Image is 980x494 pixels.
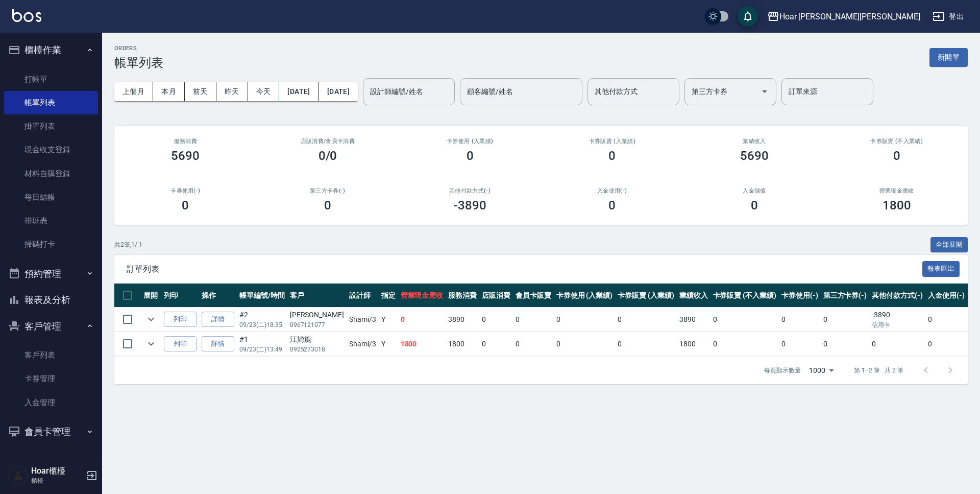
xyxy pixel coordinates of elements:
h3: 0 [751,198,758,213]
a: 打帳單 [4,67,98,91]
th: 卡券使用(-) [779,284,821,308]
p: 0925273018 [290,345,344,354]
h3: 5690 [740,149,769,163]
td: -3890 [869,308,925,332]
th: 客戶 [287,284,347,308]
th: 其他付款方式(-) [869,284,925,308]
p: 0967121077 [290,320,344,330]
button: 上個月 [114,82,153,101]
td: Shami /3 [347,308,379,332]
p: 共 2 筆, 1 / 1 [114,240,142,249]
td: Y [379,332,398,356]
a: 帳單列表 [4,91,98,114]
a: 卡券管理 [4,367,98,390]
th: 服務消費 [446,284,479,308]
th: 展開 [141,284,161,308]
h2: 卡券販賣 (不入業績) [838,138,955,145]
p: 每頁顯示數量 [764,366,801,375]
h3: 帳單列表 [114,56,163,70]
div: [PERSON_NAME] [290,310,344,320]
td: 0 [398,308,446,332]
h3: 0 [182,198,189,213]
td: 0 [554,308,616,332]
button: 報表及分析 [4,287,98,313]
button: expand row [143,312,159,327]
td: 1800 [677,332,710,356]
div: Hoar [PERSON_NAME][PERSON_NAME] [779,10,920,23]
h2: 店販消費 /會員卡消費 [269,138,387,145]
p: 09/23 (二) 13:49 [239,345,285,354]
a: 材料自購登錄 [4,162,98,185]
button: Hoar [PERSON_NAME][PERSON_NAME] [763,6,924,27]
td: 0 [779,308,821,332]
th: 帳單編號/時間 [237,284,287,308]
th: 第三方卡券(-) [821,284,870,308]
h2: 入金使用(-) [553,187,671,194]
h2: 第三方卡券(-) [269,187,387,194]
th: 指定 [379,284,398,308]
td: 0 [710,308,779,332]
a: 報表匯出 [922,264,960,273]
a: 掃碼打卡 [4,232,98,256]
a: 排班表 [4,209,98,232]
td: Shami /3 [347,332,379,356]
button: 本月 [153,82,185,101]
td: 0 [615,308,677,332]
td: 3890 [677,308,710,332]
a: 詳情 [202,336,234,352]
h2: 業績收入 [696,138,814,145]
p: 櫃檯 [31,476,83,485]
img: Person [8,465,29,486]
button: 登出 [928,7,968,26]
td: 0 [869,332,925,356]
td: 0 [779,332,821,356]
th: 會員卡販賣 [513,284,554,308]
button: 今天 [248,82,280,101]
th: 卡券販賣 (入業績) [615,284,677,308]
td: 0 [925,308,967,332]
button: 全部展開 [930,237,968,253]
th: 卡券販賣 (不入業績) [710,284,779,308]
th: 店販消費 [479,284,513,308]
th: 卡券使用 (入業績) [554,284,616,308]
a: 詳情 [202,312,234,327]
button: 列印 [164,312,197,327]
img: Logo [12,9,41,22]
th: 操作 [199,284,237,308]
h2: 入金儲值 [696,187,814,194]
h2: 卡券販賣 (入業績) [553,138,671,145]
h2: ORDERS [114,45,163,52]
h3: 5690 [171,149,200,163]
a: 現金收支登錄 [4,138,98,161]
button: [DATE] [319,82,358,101]
h3: 0 [467,149,474,163]
td: 1800 [446,332,479,356]
button: 報表匯出 [922,261,960,277]
th: 列印 [161,284,199,308]
button: 會員卡管理 [4,418,98,445]
a: 掛單列表 [4,114,98,138]
td: 0 [513,308,554,332]
button: 新開單 [929,48,968,67]
td: 1800 [398,332,446,356]
h3: 0 [324,198,331,213]
p: 第 1–2 筆 共 2 筆 [854,366,903,375]
td: #2 [237,308,287,332]
p: 09/23 (二) 18:35 [239,320,285,330]
h5: Hoar櫃檯 [31,466,83,476]
td: 0 [479,332,513,356]
p: 信用卡 [872,320,923,330]
div: 江旑旎 [290,334,344,345]
h2: 營業現金應收 [838,187,955,194]
button: save [738,6,758,27]
h2: 卡券使用 (入業績) [411,138,529,145]
h3: 0/0 [318,149,337,163]
button: 列印 [164,336,197,352]
button: 預約管理 [4,261,98,287]
th: 業績收入 [677,284,710,308]
button: [DATE] [279,82,318,101]
td: 0 [821,308,870,332]
th: 營業現金應收 [398,284,446,308]
td: #1 [237,332,287,356]
td: 0 [615,332,677,356]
